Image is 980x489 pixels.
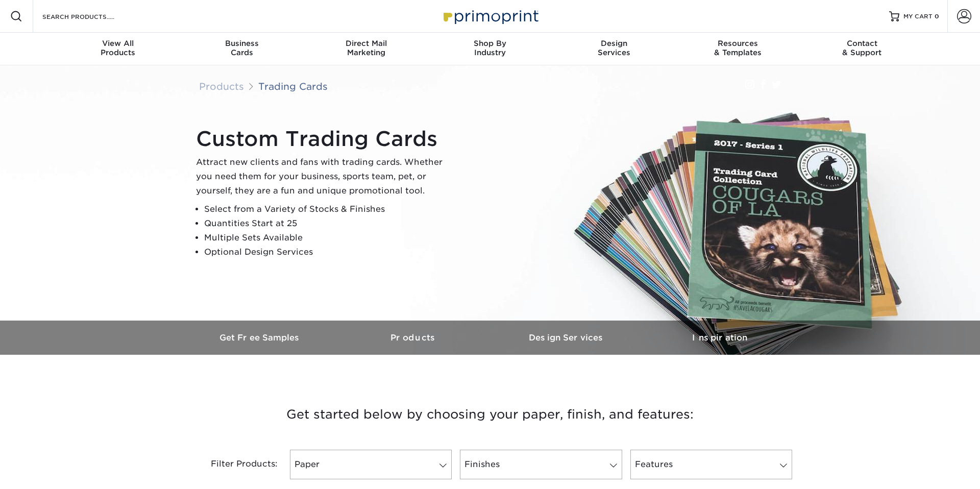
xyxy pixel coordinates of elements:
[552,39,676,48] span: Design
[56,33,180,65] a: View AllProducts
[180,39,304,48] span: Business
[676,39,800,48] span: Resources
[180,33,304,65] a: BusinessCards
[428,39,552,48] span: Shop By
[643,321,796,355] a: Inspiration
[676,33,800,65] a: Resources& Templates
[643,333,796,343] h3: Inspiration
[258,81,328,92] a: Trading Cards
[903,12,933,21] span: MY CART
[304,39,428,48] span: Direct Mail
[460,450,622,479] a: Finishes
[180,39,304,57] div: Cards
[56,39,180,48] span: View All
[184,450,286,479] div: Filter Products:
[196,155,451,198] p: Attract new clients and fans with trading cards. Whether you need them for your business, sports ...
[337,333,490,343] h3: Products
[56,39,180,57] div: Products
[428,39,552,57] div: Industry
[199,81,244,92] a: Products
[800,33,924,65] a: Contact& Support
[490,321,643,355] a: Design Services
[428,33,552,65] a: Shop ByIndustry
[191,392,789,437] h3: Get started below by choosing your paper, finish, and features:
[204,231,451,245] li: Multiple Sets Available
[676,39,800,57] div: & Templates
[552,33,676,65] a: DesignServices
[196,127,451,151] h1: Custom Trading Cards
[800,39,924,48] span: Contact
[490,333,643,343] h3: Design Services
[204,202,451,216] li: Select from a Variety of Stocks & Finishes
[304,39,428,57] div: Marketing
[552,39,676,57] div: Services
[290,450,452,479] a: Paper
[184,321,337,355] a: Get Free Samples
[935,13,939,20] span: 0
[439,5,541,27] img: Primoprint
[184,333,337,343] h3: Get Free Samples
[337,321,490,355] a: Products
[304,33,428,65] a: Direct MailMarketing
[800,39,924,57] div: & Support
[204,245,451,259] li: Optional Design Services
[41,10,141,22] input: SEARCH PRODUCTS.....
[630,450,792,479] a: Features
[204,216,451,231] li: Quantities Start at 25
